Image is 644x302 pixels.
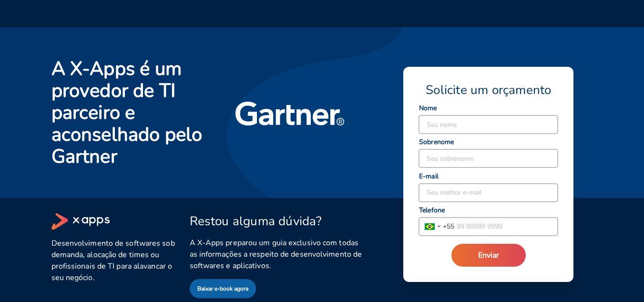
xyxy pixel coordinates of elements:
span: Enviar [478,250,499,260]
input: Seu sobrenome [419,149,558,167]
span: Desenvolvimento de softwares sob demanda, alocação de times ou profissionais de TI para alavancar... [51,238,178,283]
span: Baixar e-book agora [197,283,248,294]
span: A X-Apps preparou um guia exclusivo com todas as informações a respeito de desenvolvimento de sof... [190,237,363,271]
img: gartner-logo.svg [235,102,344,125]
input: Seu nome [419,115,558,134]
input: Seu melhor e-mail [419,184,558,202]
input: 99 99999 9999 [454,218,558,236]
button: Enviar [451,244,526,267]
span: + 55 [443,221,454,231]
span: Restou alguma dúvida? [190,213,322,229]
h2: A X-Apps é um provedor de TI parceiro e aconselhado pelo Gartner [51,58,225,167]
span: Solicite um orçamento [426,82,551,98]
button: Baixar e-book agora [190,279,256,298]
